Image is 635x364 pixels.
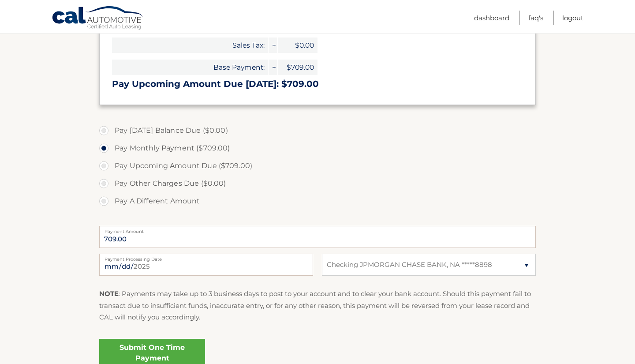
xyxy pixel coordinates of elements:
input: Payment Amount [99,226,536,248]
strong: NOTE [99,289,119,298]
label: Pay A Different Amount [99,192,536,210]
a: Dashboard [474,11,509,25]
span: Base Payment: [112,60,268,75]
span: Sales Tax: [112,38,268,53]
label: Pay Other Charges Due ($0.00) [99,175,536,192]
label: Payment Amount [99,226,536,233]
span: + [269,38,277,53]
label: Pay Monthly Payment ($709.00) [99,139,536,157]
span: $709.00 [278,60,317,75]
span: $0.00 [278,38,317,53]
label: Pay [DATE] Balance Due ($0.00) [99,122,536,139]
h3: Pay Upcoming Amount Due [DATE]: $709.00 [112,79,523,90]
span: + [269,60,277,75]
a: FAQ's [528,11,543,25]
label: Payment Processing Date [99,254,313,261]
a: Cal Automotive [52,6,144,31]
a: Logout [562,11,583,25]
label: Pay Upcoming Amount Due ($709.00) [99,157,536,175]
p: : Payments may take up to 3 business days to post to your account and to clear your bank account.... [99,288,536,323]
input: Payment Date [99,254,313,276]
